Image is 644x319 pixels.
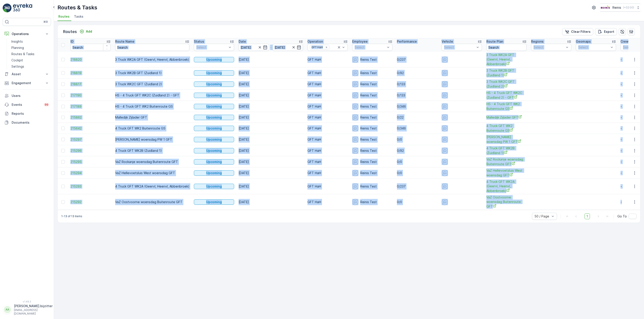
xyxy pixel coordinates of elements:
[115,39,134,44] p: Route Name
[70,39,74,44] p: ID
[10,63,51,70] a: Settings
[4,306,11,313] div: AA
[113,101,192,112] td: HS - 4 Truck GFT WK2 Buitenroute GS
[196,45,227,50] p: Select
[61,215,82,218] p: 1-13 of 13 items
[61,105,65,108] div: Toggle Row Selected
[113,112,192,123] td: Malledijk Zijlader GFT
[3,91,51,100] a: Users
[486,195,527,209] a: VaZ Oostvoorne woensdag Buitenroute GFT
[61,149,65,152] div: Toggle Row Selected
[11,46,24,50] p: Planning
[352,159,392,165] div: Reinis Test
[115,44,189,51] input: Search
[113,194,192,210] td: VaZ Oostvoorne woensdag Buitenroute GFT
[395,123,439,134] td: 0/346
[70,82,111,86] a: 218817
[113,134,192,145] td: [PERSON_NAME] woensdag PW 1 GFT
[486,168,527,177] a: VaZ Hellevoetsluis West woensdag GFT
[395,101,439,112] td: 0/346
[70,126,111,131] a: 215642
[236,156,305,167] td: [DATE]
[206,171,222,175] p: Upcoming
[3,304,51,315] button: AA[PERSON_NAME].bijzitter[EMAIL_ADDRESS][DOMAIN_NAME]
[206,148,222,153] p: Upcoming
[305,179,350,194] td: GFT HaH
[61,116,65,119] div: Toggle Row Selected
[355,45,386,50] p: Select
[395,90,439,101] td: 0/133
[395,112,439,123] td: 0/22
[486,115,527,120] a: Malledijk Zijlader GFT
[442,125,448,131] img: svg%3e
[113,179,192,194] td: 4 Truck GFT WK2A (Geervl, Heenvl, Abbenbroek)
[78,29,94,34] button: Add
[70,137,111,142] a: 215297
[70,57,111,62] a: 218820
[74,14,83,19] span: Tasks
[70,148,111,153] a: 215296
[194,115,234,120] button: Upcoming
[194,199,234,205] button: Upcoming
[236,112,305,123] td: [DATE]
[595,28,617,35] button: Export
[307,39,323,44] p: Operation
[206,93,222,98] p: Upcoming
[395,67,439,79] td: 0/92
[444,45,475,50] p: Select
[395,134,439,145] td: 0/0
[305,123,350,134] td: GFT HaH
[305,79,350,90] td: GFT HaH
[305,90,350,101] td: GFT HaH
[236,167,305,179] td: [DATE]
[305,101,350,112] td: GFT HaH
[10,45,51,51] a: Planning
[70,171,111,175] span: 215294
[395,145,439,156] td: 0/92
[70,104,111,109] a: 217189
[3,118,51,127] a: Documents
[352,114,358,121] img: svg%3e
[206,184,222,189] p: Upcoming
[442,183,448,190] img: svg%3e
[397,39,417,44] p: Performance
[486,146,527,155] a: 4 Truck GFT WK2B (Zuidland 1)
[352,136,358,143] img: svg%3e
[531,39,544,44] p: Regions
[442,70,448,76] img: svg%3e
[352,148,392,154] div: Reinis Test
[45,103,48,106] p: 99
[352,92,392,98] div: Reinis Test
[3,109,51,118] a: Reports
[486,39,503,44] p: Route Plan
[236,123,305,134] td: [DATE]
[562,28,593,35] button: Clear Filters
[12,32,42,36] p: Operations
[534,45,564,50] p: Select
[352,199,358,205] img: svg%3e
[206,115,222,120] p: Upcoming
[61,58,65,61] div: Toggle Row Selected
[352,103,392,110] div: Reinis Test
[486,91,527,100] span: HS - 4 Truck GFT WK2C (Zuidland 2) - GFT
[10,51,51,57] a: Routes & Tasks
[486,79,527,89] a: 3 Truck WK2C GFT (Zuidland 2)
[12,81,42,85] p: Engagement
[3,4,12,13] img: logo
[239,44,269,51] input: dd/mm/yyyy
[486,135,527,144] span: [PERSON_NAME] woensdag PW 1 GFT
[194,104,234,109] button: Upcoming
[486,53,527,66] span: 3 Truck WK2A GFT (Geervl, Heenvl, Abbenbroek)
[70,160,111,164] span: 215295
[61,71,65,75] div: Toggle Row Selected
[486,102,527,111] a: HS - 4 Truck GFT WK2 Buitenroute GS
[236,134,305,145] td: [DATE]
[600,4,640,12] button: Reinis(+02:00)
[86,29,92,34] p: Add
[236,101,305,112] td: [DATE]
[442,56,448,63] img: svg%3e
